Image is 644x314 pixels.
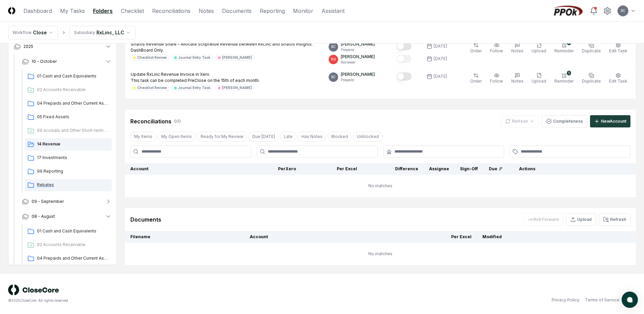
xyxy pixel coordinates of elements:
button: Follow [489,71,504,86]
button: Upload [530,41,548,55]
div: Subsidiary [74,30,95,36]
div: Journal Entry Task [178,85,210,90]
span: 02 Accounts Receivable [37,87,109,93]
div: Documents [130,215,161,224]
p: Update RxLinc Revenue Invoice in Xero This task can be completed PreClose on the 15th of each month. [131,71,260,84]
td: No matches [125,175,636,197]
a: 01 Cash and Cash Equivalents [25,225,112,238]
button: My Items [130,132,156,142]
div: 0 / 0 [174,118,181,124]
div: 1 [567,71,571,75]
p: [PERSON_NAME] [341,71,375,77]
span: Notes [511,78,523,84]
a: 04 Prepaids and Other Current Assets [25,252,112,265]
a: 05 Fixed Assets [25,111,112,123]
div: [PERSON_NAME] [222,55,252,60]
div: © 2025 CloseCore. All rights reserved. [8,298,322,303]
img: PPOk logo [552,5,584,16]
span: 17 Investments [37,155,109,161]
div: Journal Entry Task [178,55,210,60]
span: RG [331,57,336,62]
span: Order [470,48,482,53]
span: Upload [532,48,546,53]
span: 05 Fixed Assets [37,114,109,120]
div: [DATE] [434,73,447,80]
span: Duplicate [582,78,601,84]
th: Per Xero [240,163,301,175]
span: 08 - August [32,213,55,220]
span: Edit Task [609,78,627,84]
th: Per Excel [301,163,363,175]
nav: breadcrumb [8,26,135,39]
div: Account [130,166,235,172]
a: 99 Reporting [25,165,112,178]
button: Late [280,132,296,142]
p: Preparer [341,77,375,83]
span: SC [331,44,336,49]
img: logo [8,284,59,295]
span: 99 Reporting [37,168,109,174]
button: Upload [566,213,596,226]
span: 04 Prepaids and Other Current Assets [37,100,109,106]
span: Reminder [554,48,574,53]
div: Due [489,166,503,172]
button: Edit Task [608,41,629,55]
a: My Tasks [60,7,85,15]
button: Mark complete [397,55,411,63]
div: New Account [601,118,626,124]
button: Ready for My Review [197,132,247,142]
button: Order [469,41,483,55]
button: atlas-launcher [622,292,638,308]
p: Preparer [341,47,375,52]
p: [PERSON_NAME] [341,41,375,47]
button: Upload [530,71,548,86]
button: Order [469,71,483,86]
a: Rebates [25,179,112,191]
span: Order [470,78,482,84]
th: Account [244,231,356,243]
span: 01 Cash and Cash Equivalents [37,73,109,79]
a: Documents [222,7,252,15]
span: 09 - September [32,198,64,205]
div: Checklist Review [137,55,167,60]
button: My Open Items [158,132,196,142]
button: NewAccount [590,115,630,127]
a: Folders [93,7,113,15]
span: 2025 [23,43,33,50]
a: 02 Accounts Receivable [25,84,112,96]
button: 2025 [8,39,117,54]
a: Privacy Policy [552,297,579,303]
div: Reconciliations [130,117,171,125]
button: Completeness [542,115,587,127]
a: 02 Accounts Receivable [25,239,112,251]
button: Refresh [599,213,630,226]
button: Due Today [249,132,279,142]
a: 01 Cash and Cash Equivalents [25,70,112,83]
div: [DATE] [434,56,447,62]
span: Reminder [554,78,574,84]
img: Logo [8,7,15,14]
button: Unblocked [353,132,383,142]
button: Follow [489,41,504,55]
th: Assignee [424,163,455,175]
button: Edit Task [608,71,629,86]
td: No matches [125,243,636,265]
button: 1Reminder [553,41,575,55]
p: Stratos Revenue Share - Allocate Scriptwise Revenue between RxLinc and Stratos Insights. DashBoar... [131,41,318,53]
span: Rebates [37,182,109,188]
a: 14 Revenue [25,138,112,151]
a: 04 Prepaids and Other Current Assets [25,98,112,110]
span: Upload [532,78,546,84]
button: 1Reminder [553,71,575,86]
span: 14 Revenue [37,141,109,147]
span: Follow [490,78,503,84]
span: 10 - October [32,58,57,65]
th: Per Excel [356,231,477,243]
button: Duplicate [581,71,602,86]
button: Has Notes [298,132,326,142]
button: SC [617,5,629,17]
a: Checklist [121,7,144,15]
button: 09 - September [17,194,117,209]
a: 09 accruals and Other Short-term Liabilities [25,125,112,137]
a: Monitor [293,7,313,15]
